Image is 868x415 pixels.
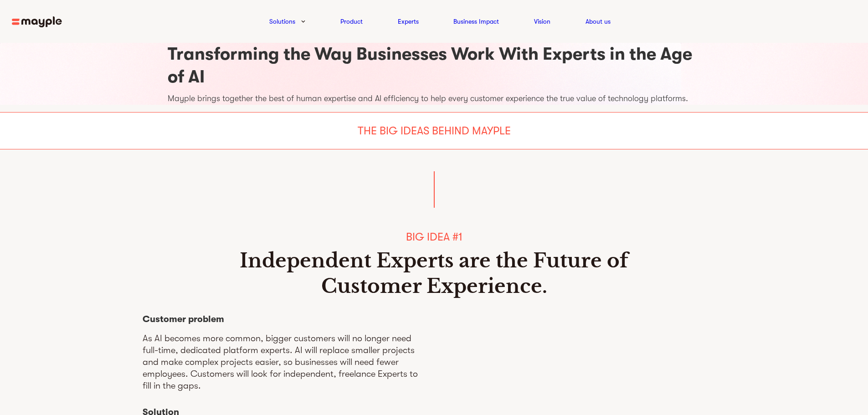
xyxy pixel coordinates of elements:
[269,16,295,27] a: Solutions
[168,92,701,105] p: Mayple brings together the best of human expertise and AI efficiency to help every customer exper...
[301,20,305,23] img: arrow-down
[168,43,701,88] h1: Transforming the Way Businesses Work With Experts in the Age of AI
[143,313,420,325] div: Customer problem
[398,16,419,27] a: Experts
[143,333,420,392] p: As AI becomes more common, bigger customers will no longer need full-time, dedicated platform exp...
[340,16,363,27] a: Product
[534,16,550,27] a: Vision
[586,16,611,27] a: About us
[453,16,499,27] a: Business Impact
[143,230,726,244] div: BIG IDEA #1
[12,16,62,28] img: mayple-logo
[216,248,653,299] h2: Independent Experts are the Future of Customer Experience.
